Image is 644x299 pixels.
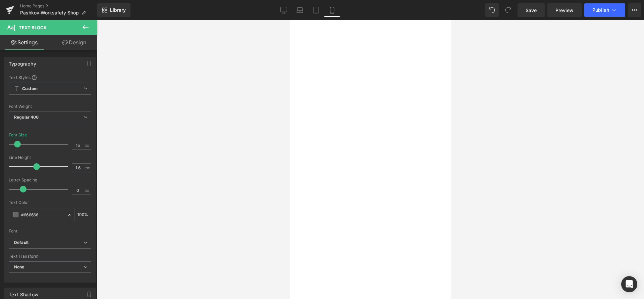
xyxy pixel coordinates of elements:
a: Design [50,35,99,50]
a: Home Pages [20,3,97,9]
div: Text Transform [9,254,91,259]
span: px [85,143,90,147]
button: Publish [584,3,625,17]
span: Publish [592,7,609,13]
span: Text Block [19,25,47,30]
a: Mobile [324,3,340,17]
a: New Library [97,3,130,17]
div: Open Intercom Messenger [621,276,637,292]
a: Desktop [276,3,292,17]
div: Text Styles [9,75,91,80]
button: More [628,3,641,17]
span: px [85,188,90,193]
b: Regular 400 [14,115,39,120]
button: Undo [485,3,499,17]
a: Laptop [292,3,308,17]
a: Tablet [308,3,324,17]
i: Default [14,240,29,246]
div: Letter Spacing [9,178,91,182]
b: Custom [22,86,38,92]
b: None [14,264,24,269]
span: em [85,166,90,170]
span: Save [526,7,537,14]
div: Line Height [9,155,91,160]
div: Typography [9,57,36,67]
span: Pashkov-Worksafety Shop [20,10,79,15]
div: Font Weight [9,104,91,109]
div: Font Size [9,133,27,137]
input: Color [21,211,64,218]
div: Font [9,229,91,233]
a: Preview [547,3,582,17]
span: Preview [555,7,574,14]
div: % [75,209,91,221]
div: Text Shadow [9,288,38,297]
button: Redo [501,3,515,17]
span: Library [110,7,126,13]
div: Text Color [9,200,91,205]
